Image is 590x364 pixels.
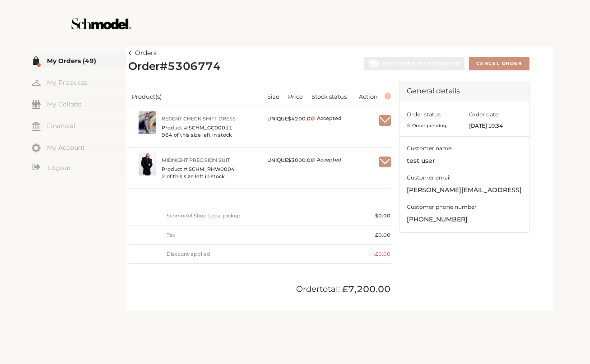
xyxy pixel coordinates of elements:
[469,111,498,118] span: Order date
[162,131,252,138] span: 964 of this size left in stock
[469,57,529,70] button: Cancel Order
[308,88,353,106] th: Stock status
[288,157,314,163] span: $ 3000.00
[32,54,126,67] a: My Orders (49)
[167,232,176,238] span: Tax
[162,173,252,180] span: 2 of this size left in stock
[469,122,522,129] span: [DATE] 10:34
[32,100,41,109] img: my-friends.svg
[32,141,126,154] a: My Account
[129,284,391,295] div: Order total:
[268,153,288,167] div: UNIQUE
[268,111,288,126] div: UNIQUE
[340,284,390,295] span: £7,200.00
[162,124,252,131] span: Product #: SCHM_GC00011
[32,119,126,132] a: Financial
[167,212,241,219] span: Schmodel Shop Local pickup
[129,60,221,74] h2: Order # 5306774
[376,212,391,219] span: $ 0.00
[311,157,370,163] span: Accepted
[407,111,441,118] span: Order status
[317,157,370,163] span: Accepted
[32,76,126,89] a: My Products
[129,48,157,59] a: Orders
[288,115,314,122] span: $ 4200.00
[407,203,522,212] span: Customer phone number
[407,173,522,182] span: Customer email
[374,251,391,257] span: - £0.00
[32,78,41,88] img: my-hanger.svg
[407,144,522,153] span: Customer name
[264,88,285,106] th: Size
[162,166,252,173] span: Product #: SCHM_RHW0004
[129,88,264,106] th: Product(s)
[385,93,391,99] img: info.svg
[129,51,132,55] img: left-arrow.svg
[317,115,370,122] span: Accepted
[162,115,252,122] a: Regent Check Shift Dress
[284,88,308,106] th: Price
[407,214,522,225] span: [PHONE_NUMBER]
[32,162,126,174] a: Logout
[32,97,126,111] a: My Collabs
[407,185,522,196] span: kavya+jen@providence.pw
[32,122,41,131] img: my-financial.svg
[162,157,252,164] a: Midnight Precision Suit
[32,54,126,175] div: Menu
[379,158,391,166] img: check-white.svg
[407,156,522,166] span: test user
[407,122,446,129] span: Order pending
[32,143,41,152] img: my-account.svg
[407,87,460,95] span: General details
[359,93,378,100] span: Action
[32,56,41,65] img: my-order.svg
[167,251,211,257] span: Discount applied
[311,115,370,122] span: Accepted
[376,232,391,238] span: £0.00
[379,116,391,124] img: check-white.svg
